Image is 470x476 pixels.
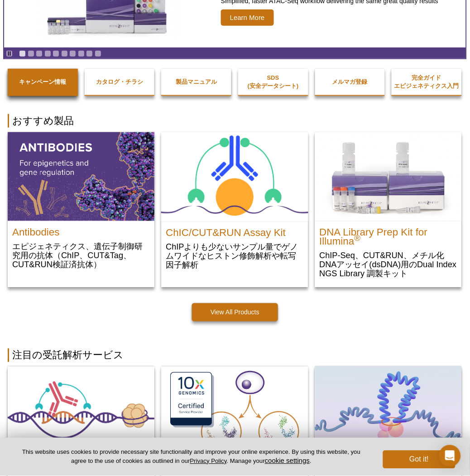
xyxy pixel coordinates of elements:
[8,349,462,362] h2: 注目の受託解析サービス
[85,69,155,95] a: カタログ・チラシ
[161,132,308,221] img: ChIC/CUT&RUN Assay Kit
[44,50,51,57] a: Go to slide 4
[392,65,462,99] a: 完全ガイドエピジェネティクス入門
[265,457,310,465] button: cookie settings
[315,132,462,221] img: DNA Library Prep Kit for Illumina
[176,78,217,85] strong: 製品マニュアル
[315,367,462,457] img: Hi-C Service
[315,132,462,288] a: DNA Library Prep Kit for Illumina DNA Library Prep Kit for Illumina® ChIP-Seq、CUT&RUN、メチル化DNAアッセイ...
[69,50,76,57] a: Go to slide 7
[161,367,308,457] img: Single-Cell Multiome Servicee
[36,50,43,57] a: Go to slide 3
[161,132,308,279] a: ChIC/CUT&RUN Assay Kit ChIC/CUT&RUN Assay Kit ChIPよりも少ないサンプル量でゲノムワイドなヒストン修飾解析や転写因子解析
[439,445,461,467] div: Open Intercom Messenger
[248,74,299,89] strong: SDS (安全データシート)
[96,78,143,85] strong: カタログ・チラシ
[320,251,457,279] p: ChIP-Seq、CUT&RUN、メチル化DNAアッセイ(dsDNA)用のDual Index NGS Library 調製キット
[6,50,13,57] a: Toggle autoplay
[190,458,227,465] a: Privacy Policy
[86,50,93,57] a: Go to slide 9
[19,78,66,85] strong: キャンペーン情報
[8,367,154,456] img: CUT&Tag-IT R-loop Service
[315,69,385,95] a: メルマガ登録
[383,451,456,469] button: Got it!
[95,50,101,57] a: Go to slide 10
[14,448,368,466] p: This website uses cookies to provide necessary site functionality and improve your online experie...
[12,224,150,237] h2: Antibodies
[53,50,59,57] a: Go to slide 5
[12,242,150,269] p: エピジェネティクス、遺伝子制御研究用の抗体（ChIP、CUT&Tag、CUT&RUN検証済抗体）
[8,132,154,221] img: All Antibodies
[394,74,459,89] strong: 完全ガイド エピジェネティクス入門
[61,50,68,57] a: Go to slide 6
[19,50,26,57] a: Go to slide 1
[221,10,274,26] span: Learn More
[166,242,303,270] p: ChIPよりも少ないサンプル量でゲノムワイドなヒストン修飾解析や転写因子解析
[238,65,308,99] a: SDS(安全データシート)
[28,50,34,57] a: Go to slide 2
[320,224,457,246] h2: DNA Library Prep Kit for Illumina
[161,69,231,95] a: 製品マニュアル
[192,303,278,322] a: View All Products
[8,69,78,95] a: キャンペーン情報
[355,234,361,243] sup: ®
[8,114,462,128] h2: おすすめ製品
[8,132,154,279] a: All Antibodies Antibodies エピジェネティクス、遺伝子制御研究用の抗体（ChIP、CUT&Tag、CUT&RUN検証済抗体）
[332,78,368,85] strong: メルマガ登録
[78,50,85,57] a: Go to slide 8
[166,224,303,238] h2: ChIC/CUT&RUN Assay Kit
